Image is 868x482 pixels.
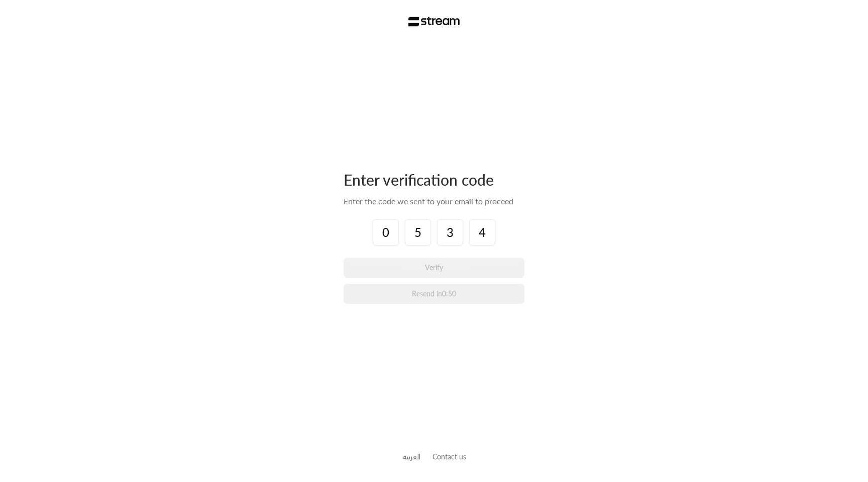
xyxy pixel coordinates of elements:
a: العربية [402,447,420,466]
button: Contact us [432,451,466,462]
div: Enter verification code [344,170,524,189]
div: Enter the code we sent to your email to proceed [344,195,524,207]
a: Contact us [432,452,466,461]
img: Stream Logo [408,17,460,27]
